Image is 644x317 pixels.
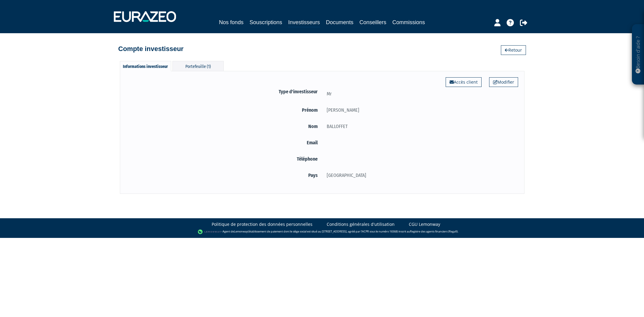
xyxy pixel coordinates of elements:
img: logo-lemonway.png [198,229,221,235]
div: Portefeuille (1) [172,61,224,71]
h4: Compte investisseur [118,45,184,53]
a: CGU Lemonway [409,221,440,227]
label: Prénom [126,106,322,114]
div: [PERSON_NAME] [322,106,518,114]
label: Téléphone [126,155,322,163]
div: - Agent de (établissement de paiement dont le siège social est situé au [STREET_ADDRESS], agréé p... [6,229,638,235]
a: Conseillers [360,18,386,27]
label: Email [126,139,322,146]
label: Type d'investisseur [126,88,322,95]
a: Nos fonds [219,18,243,27]
img: 1732889491-logotype_eurazeo_blanc_rvb.png [114,11,176,22]
a: Investisseurs [288,18,320,27]
div: Informations investisseur [120,61,171,71]
label: Pays [126,171,322,179]
a: Retour [501,45,526,55]
div: BALLOFFET [322,123,518,130]
a: Registre des agents financiers (Regafi) [410,230,458,234]
div: Mr [322,90,518,98]
p: Besoin d'aide ? [635,27,642,82]
a: Commissions [392,18,425,27]
a: Accès client [446,77,482,87]
a: Souscriptions [249,18,282,27]
a: Modifier [489,77,518,87]
a: Conditions générales d'utilisation [327,221,395,227]
a: Documents [326,18,354,27]
div: [GEOGRAPHIC_DATA] [322,171,518,179]
a: Lemonway [234,230,248,234]
label: Nom [126,123,322,130]
a: Politique de protection des données personnelles [212,221,312,227]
